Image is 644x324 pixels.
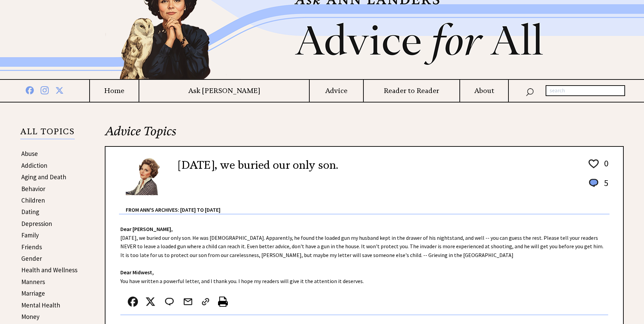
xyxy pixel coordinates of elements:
[21,185,45,193] a: Behavior
[588,178,600,188] img: message_round%201.png
[218,297,228,307] img: printer%20icon.png
[546,85,625,96] input: search
[55,85,64,94] img: x%20blue.png
[21,196,45,204] a: Children
[21,149,38,158] a: Abuse
[588,158,600,170] img: heart_outline%201.png
[145,297,156,307] img: x_small.png
[139,87,309,95] a: Ask [PERSON_NAME]
[21,301,60,309] a: Mental Health
[41,85,49,94] img: instagram%20blue.png
[183,297,193,307] img: mail.png
[164,297,175,307] img: message_round%202.png
[310,87,363,95] a: Advice
[120,269,154,276] strong: Dear Midwest,
[526,87,534,96] img: search_nav.png
[21,289,45,297] a: Marriage
[21,231,39,239] a: Family
[21,266,77,274] a: Health and Wellness
[126,157,168,195] img: Ann6%20v2%20small.png
[200,297,211,307] img: link_02.png
[601,158,609,177] td: 0
[20,128,75,139] p: ALL TOPICS
[21,219,52,228] a: Depression
[601,177,609,195] td: 5
[21,243,42,251] a: Friends
[178,157,338,173] h2: [DATE], we buried our only son.
[26,85,34,94] img: facebook%20blue.png
[21,278,45,286] a: Manners
[21,161,47,169] a: Addiction
[21,313,40,321] a: Money
[90,87,139,95] a: Home
[460,87,508,95] a: About
[120,226,173,232] strong: Dear [PERSON_NAME],
[128,297,138,307] img: facebook.png
[364,87,460,95] a: Reader to Reader
[21,254,42,262] a: Gender
[126,196,610,214] div: From Ann's Archives: [DATE] to [DATE]
[21,208,39,216] a: Dating
[105,123,624,146] h2: Advice Topics
[21,173,66,181] a: Aging and Death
